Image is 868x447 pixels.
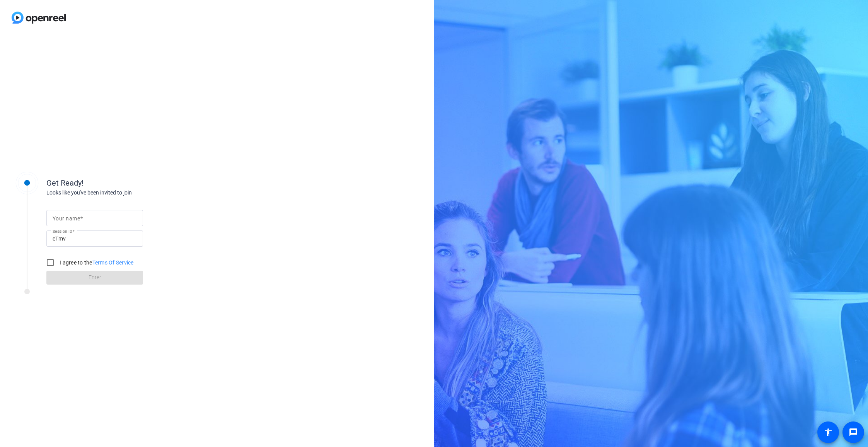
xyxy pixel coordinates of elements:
div: Get Ready! [46,177,201,189]
mat-icon: accessibility [824,428,833,437]
mat-icon: message [849,428,858,437]
mat-label: Session ID [53,229,72,234]
label: I agree to the [58,259,134,266]
div: Looks like you've been invited to join [46,189,201,197]
a: Terms Of Service [92,259,134,266]
mat-label: Your name [53,215,80,222]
